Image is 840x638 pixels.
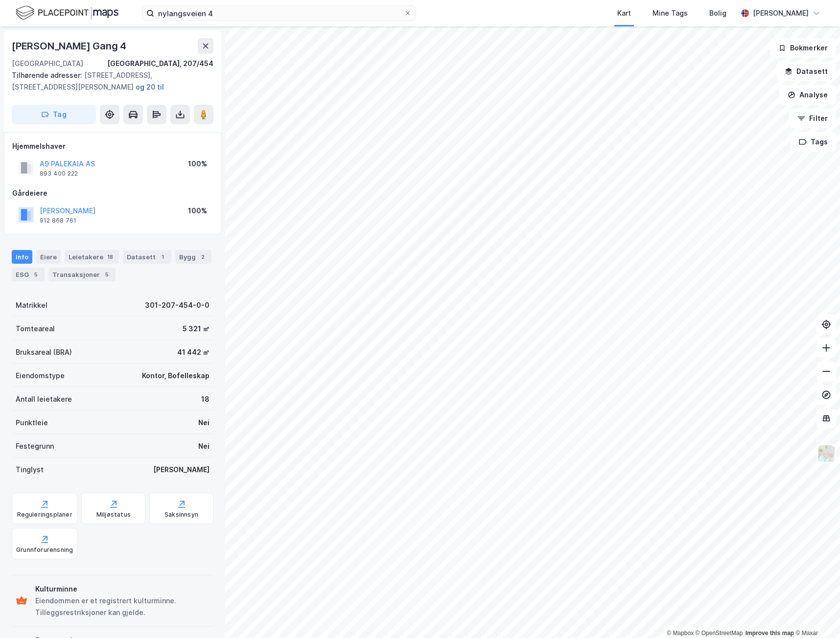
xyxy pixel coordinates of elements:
[16,299,47,311] div: Matrikkel
[12,105,96,124] button: Tag
[791,591,840,638] iframe: Chat Widget
[188,158,207,170] div: 100%
[709,7,726,19] div: Bolig
[35,595,210,618] div: Eiendommen er et registrert kulturminne. Tilleggsrestriksjoner kan gjelde.
[198,440,210,452] div: Nei
[40,170,78,178] div: 893 400 222
[16,346,72,358] div: Bruksareal (BRA)
[153,464,210,476] div: [PERSON_NAME]
[35,583,210,595] div: Kulturminne
[96,511,131,519] div: Miljøstatus
[16,323,55,335] div: Tomteareal
[198,252,208,262] div: 2
[791,132,836,152] button: Tags
[16,546,73,554] div: Grunnforurensning
[12,250,32,264] div: Info
[154,6,404,21] input: Søk på adresse, matrikkel, gårdeiere, leietakere eller personer
[12,69,206,93] div: [STREET_ADDRESS], [STREET_ADDRESS][PERSON_NAME]
[746,630,794,637] a: Improve this map
[65,250,119,264] div: Leietakere
[105,252,115,262] div: 18
[145,299,210,311] div: 301-207-454-0-0
[142,370,210,382] div: Kontor, Bofelleskap
[12,71,84,79] span: Tilhørende adresser:
[201,393,210,405] div: 18
[696,630,743,637] a: OpenStreetMap
[776,62,836,81] button: Datasett
[16,4,118,22] img: logo.f888ab2527a4732fd821a326f86c7f29.svg
[175,250,211,264] div: Bygg
[789,109,836,128] button: Filter
[48,268,116,281] div: Transaksjoner
[102,270,112,279] div: 5
[36,250,61,264] div: Eiere
[12,187,213,199] div: Gårdeiere
[667,630,694,637] a: Mapbox
[753,7,809,19] div: [PERSON_NAME]
[16,370,65,382] div: Eiendomstype
[177,346,210,358] div: 41 442 ㎡
[183,323,210,335] div: 5 321 ㎡
[16,417,48,429] div: Punktleie
[617,7,631,19] div: Kart
[198,417,210,429] div: Nei
[16,440,54,452] div: Festegrunn
[779,85,836,105] button: Analyse
[158,252,167,262] div: 1
[123,250,171,264] div: Datasett
[17,511,72,519] div: Reguleringsplaner
[770,38,836,58] button: Bokmerker
[107,58,213,69] div: [GEOGRAPHIC_DATA], 207/454
[791,591,840,638] div: Kontrollprogram for chat
[16,393,72,405] div: Antall leietakere
[31,270,41,279] div: 5
[653,7,688,19] div: Mine Tags
[16,464,44,476] div: Tinglyst
[12,58,83,69] div: [GEOGRAPHIC_DATA]
[817,444,836,463] img: Z
[40,217,76,225] div: 912 868 761
[12,268,45,281] div: ESG
[12,38,128,54] div: [PERSON_NAME] Gang 4
[164,511,198,519] div: Saksinnsyn
[188,205,207,217] div: 100%
[12,140,213,152] div: Hjemmelshaver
